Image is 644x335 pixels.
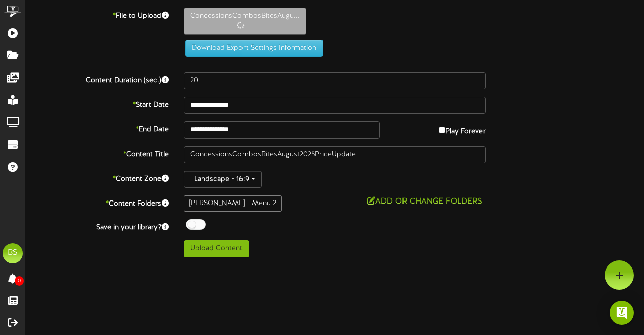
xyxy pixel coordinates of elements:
[18,219,176,233] label: Save in your library?
[3,243,23,263] div: BS
[610,301,634,325] div: Open Intercom Messenger
[18,72,176,86] label: Content Duration (sec.)
[439,127,445,133] input: Play Forever
[18,146,176,160] label: Content Title
[185,40,323,57] button: Download Export Settings Information
[18,121,176,135] label: End Date
[184,146,486,163] input: Title of this Content
[364,195,486,208] button: Add or Change Folders
[184,171,262,188] button: Landscape - 16:9
[15,276,24,286] span: 0
[18,195,176,209] label: Content Folders
[439,121,486,137] label: Play Forever
[18,171,176,184] label: Content Zone
[18,97,176,110] label: Start Date
[180,44,323,52] a: Download Export Settings Information
[184,240,249,257] button: Upload Content
[184,195,282,212] div: [PERSON_NAME] - Menu 2
[18,8,176,21] label: File to Upload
